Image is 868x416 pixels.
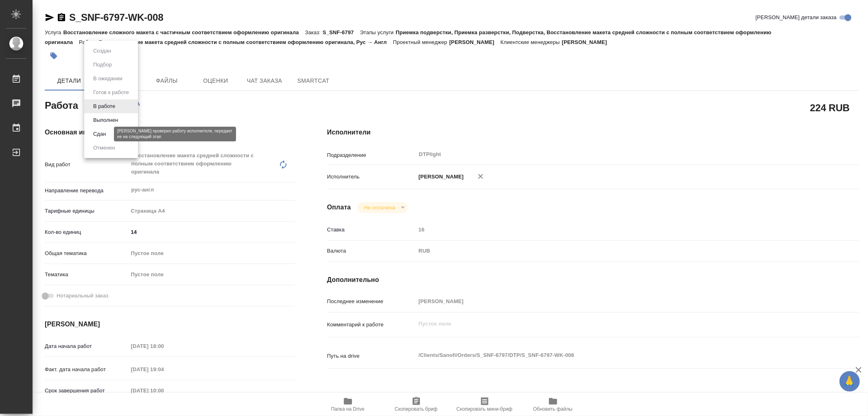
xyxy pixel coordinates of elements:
[91,74,125,83] button: В ожидании
[91,130,108,139] button: Сдан
[91,143,118,152] button: Отменен
[91,46,114,55] button: Создан
[91,102,118,111] button: В работе
[91,116,120,125] button: Выполнен
[91,60,114,69] button: Подбор
[91,88,131,97] button: Готов к работе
